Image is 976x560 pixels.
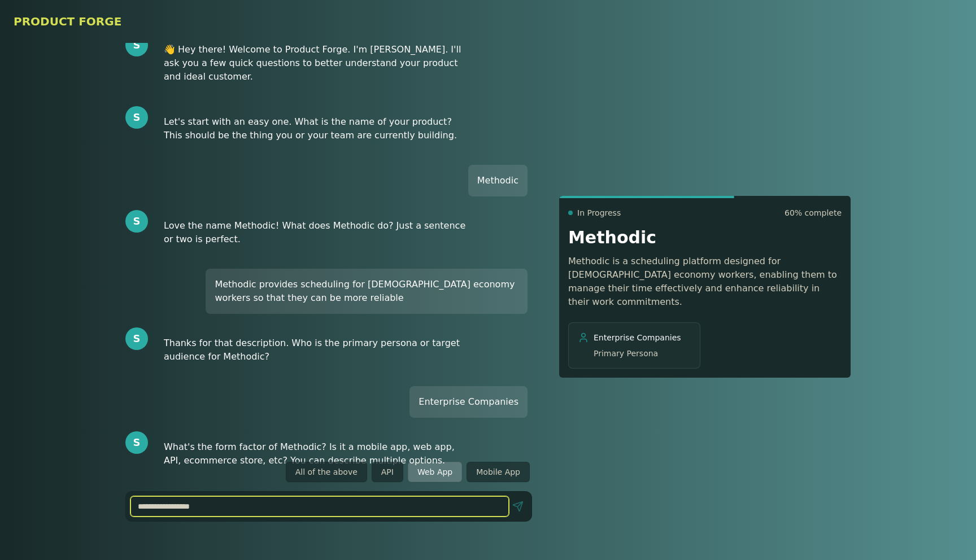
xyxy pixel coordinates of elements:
[594,348,681,359] span: Primary Persona
[594,332,681,359] p: Enterprise Companies
[372,462,403,482] button: API
[286,462,367,482] button: All of the above
[568,228,842,248] h2: Methodic
[155,210,477,255] div: Love the name Methodic! What does Methodic do? Just a sentence or two is perfect.
[133,37,141,53] span: S
[155,431,477,476] div: What's the form factor of Methodic? Is it a mobile app, web app, API, ecommerce store, etc? You c...
[133,110,141,125] span: S
[468,165,528,196] div: Methodic
[155,327,477,373] div: Thanks for that description. Who is the primary persona or target audience for Methodic?
[408,462,462,482] button: Web App
[155,34,477,93] div: 👋 Hey there! Welcome to Product Forge. I'm [PERSON_NAME]. I'll ask you a few quick questions to b...
[155,106,477,151] div: Let's start with an easy one. What is the name of your product? This should be the thing you or y...
[577,207,621,218] span: In Progress
[133,213,141,229] span: S
[14,14,962,29] h1: PRODUCT FORGE
[785,207,842,218] span: 60 % complete
[206,269,528,314] div: Methodic provides scheduling for [DEMOGRAPHIC_DATA] economy workers so that they can be more reli...
[133,331,141,347] span: S
[568,255,842,309] p: Methodic is a scheduling platform designed for [DEMOGRAPHIC_DATA] economy workers, enabling them ...
[467,462,530,482] button: Mobile App
[409,386,528,418] div: Enterprise Companies
[133,435,141,450] span: S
